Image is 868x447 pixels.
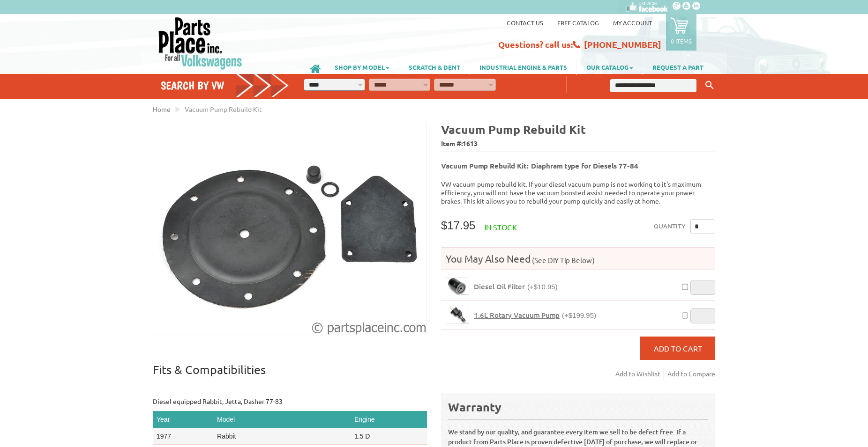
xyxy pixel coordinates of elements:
[351,428,427,445] td: 1.5 D
[441,137,715,151] span: Item #:
[654,344,702,353] span: Add to Cart
[527,283,558,291] span: (+$10.95)
[153,396,427,406] p: Diesel equipped Rabbit, Jetta, Dasher 77-83
[474,282,525,291] span: Diesel Oil Filter
[643,59,713,75] a: REQUEST A PART
[446,277,469,295] a: Diesel Oil Filter
[161,79,289,92] h4: Search by VW
[213,411,351,428] th: Model
[213,428,351,445] td: Rabbit
[351,411,427,428] th: Engine
[153,411,213,428] th: Year
[153,122,427,335] img: Vacuum Pump Rebuild Kit
[474,310,560,320] span: 1.6L Rotary Vacuum Pump
[470,59,576,75] a: INDUSTRIAL ENGINE & PARTS
[474,282,558,291] a: Diesel Oil Filter(+$10.95)
[441,219,475,232] span: $17.95
[531,256,595,264] span: (See DIY Tip Below)
[157,16,243,70] img: Parts Place Inc!
[671,37,692,45] p: 0 items
[153,362,427,387] p: Fits & Compatibilities
[441,122,586,137] b: Vacuum Pump Rebuild Kit
[615,368,664,380] a: Add to Wishlist
[640,337,715,360] button: Add to Cart
[441,161,638,170] b: Vacuum Pump Rebuild Kit: Diaphram type for Diesels 77-84
[325,59,399,75] a: SHOP BY MODEL
[153,428,213,445] td: 1977
[557,19,599,27] a: Free Catalog
[441,252,715,265] h4: You May Also Need
[485,222,517,232] span: In stock
[463,139,478,147] span: 1613
[399,59,470,75] a: SCRATCH & DENT
[448,399,708,415] div: Warranty
[613,19,652,27] a: My Account
[441,180,715,205] p: VW vacuum pump rebuild kit. If your diesel vacuum pump is not working to it's maximum efficiency,...
[446,278,469,295] img: Diesel Oil Filter
[474,311,596,320] a: 1.6L Rotary Vacuum Pump(+$199.95)
[666,14,696,51] a: 0 items
[446,306,469,324] a: 1.6L Rotary Vacuum Pump
[185,105,262,113] span: Vacuum Pump Rebuild Kit
[562,311,596,319] span: (+$199.95)
[667,368,715,380] a: Add to Compare
[507,19,543,27] a: Contact us
[577,59,643,75] a: OUR CATALOG
[153,105,171,113] a: Home
[446,306,469,323] img: 1.6L Rotary Vacuum Pump
[703,78,717,93] button: Keyword Search
[654,219,686,234] label: Quantity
